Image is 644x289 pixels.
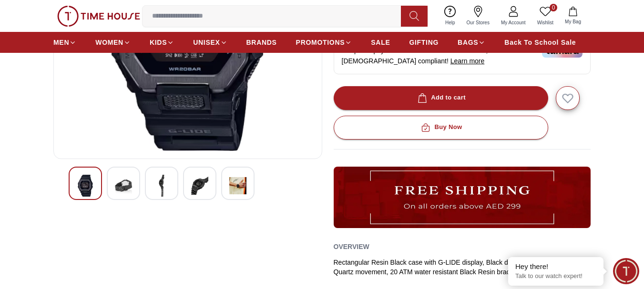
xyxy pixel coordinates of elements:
[504,38,576,47] span: Back To School Sale
[409,38,439,47] span: GIFTING
[515,262,596,271] div: Hey there!
[533,19,557,26] span: Wishlist
[153,175,170,197] img: G-SHOCK Men's Digital Black Dial Watch - GBX-100NS-1DR
[463,19,493,26] span: Our Stores
[409,34,439,51] a: GIFTING
[95,38,123,47] span: WOMEN
[334,37,591,74] div: Or split in 4 payments of - No late fees, [DEMOGRAPHIC_DATA] compliant!
[458,34,485,51] a: BAGS
[532,4,559,28] a: 0Wishlist
[53,38,69,47] span: MEN
[95,34,131,51] a: WOMEN
[419,122,462,133] div: Buy Now
[561,18,585,25] span: My Bag
[296,34,352,51] a: PROMOTIONS
[416,92,466,103] div: Add to cart
[334,86,548,110] button: Add to cart
[371,38,390,47] span: SALE
[193,38,220,47] span: UNISEX
[53,34,76,51] a: MEN
[193,34,227,51] a: UNISEX
[334,258,591,277] div: Rectangular Resin Black case with G-LIDE display, Black dial 46 mm case diameter, Quartz movement...
[458,38,478,47] span: BAGS
[191,175,208,197] img: G-SHOCK Men's Digital Black Dial Watch - GBX-100NS-1DR
[441,19,459,26] span: Help
[334,239,369,254] h2: Overview
[150,38,167,47] span: KIDS
[229,175,246,197] img: G-SHOCK Men's Digital Black Dial Watch - GBX-100NS-1DR
[613,258,639,284] div: Chat Widget
[440,4,461,28] a: Help
[150,34,174,51] a: KIDS
[57,6,140,27] img: ...
[246,38,277,47] span: BRANDS
[115,175,132,197] img: G-SHOCK Men's Digital Black Dial Watch - GBX-100NS-1DR
[515,272,596,280] p: Talk to our watch expert!
[410,47,446,54] span: AED 165.00
[559,5,587,27] button: My Bag
[497,19,530,26] span: My Account
[550,4,557,11] span: 0
[334,167,591,228] img: ...
[461,4,495,28] a: Our Stores
[77,175,94,197] img: G-SHOCK Men's Digital Black Dial Watch - GBX-100NS-1DR
[296,38,345,47] span: PROMOTIONS
[504,34,576,51] a: Back To School Sale
[371,34,390,51] a: SALE
[246,34,277,51] a: BRANDS
[334,116,548,140] button: Buy Now
[450,57,485,65] span: Learn more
